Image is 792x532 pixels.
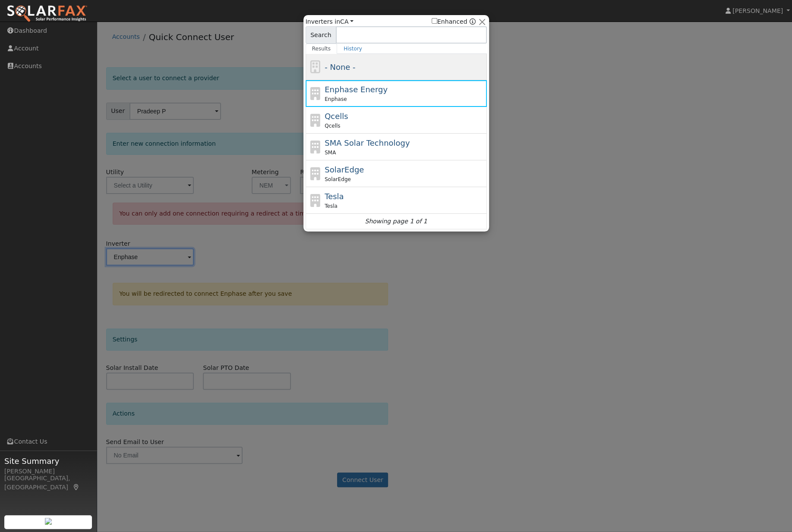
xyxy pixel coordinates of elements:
div: [GEOGRAPHIC_DATA], [GEOGRAPHIC_DATA] [4,474,92,492]
a: Results [306,44,338,54]
span: Enphase [325,95,347,103]
span: Show enhanced providers [432,17,476,26]
span: Qcells [325,122,340,130]
span: Tesla [325,192,344,201]
span: Qcells [325,112,348,121]
span: - None - [325,63,355,72]
a: CA [340,18,353,25]
span: Enphase Energy [325,85,388,94]
a: Enhanced Providers [469,18,475,25]
span: SolarEdge [325,175,351,183]
label: Enhanced [432,17,467,26]
span: Inverters in [306,17,354,26]
a: History [337,44,369,54]
img: SolarFax [6,5,88,23]
span: SMA [325,149,336,156]
span: Site Summary [4,455,92,467]
a: Map [73,484,80,491]
span: [PERSON_NAME] [732,7,783,14]
span: Search [306,26,336,44]
input: Enhanced [432,18,437,24]
i: Showing page 1 of 1 [365,217,427,226]
span: SolarEdge [325,165,364,174]
img: retrieve [45,518,52,525]
span: SMA Solar Technology [325,138,410,147]
span: Tesla [325,202,338,210]
div: [PERSON_NAME] [4,467,92,476]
